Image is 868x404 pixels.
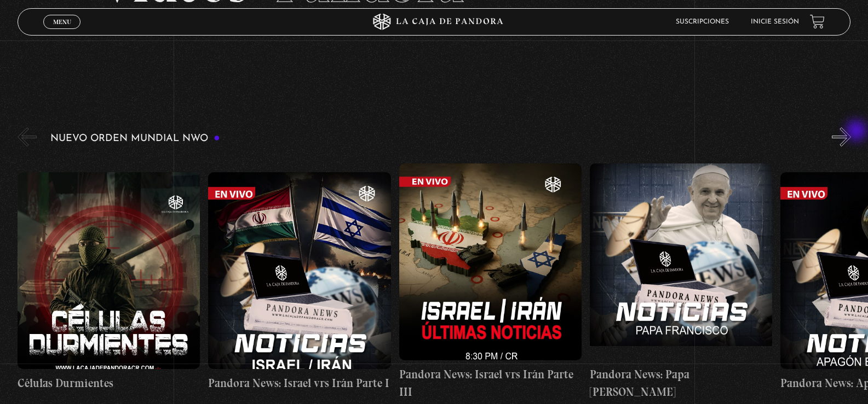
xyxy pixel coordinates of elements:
a: View your shopping cart [810,14,825,29]
h4: Pandora News: Israel vrs Irán Parte I [208,374,390,392]
h3: Nuevo Orden Mundial NWO [50,133,220,144]
h4: Células Durmientes [18,374,200,392]
button: Next [832,127,851,147]
h4: Pandora News: Israel vrs Irán Parte III [399,366,582,400]
span: Menu [53,19,71,25]
button: Previous [18,127,37,147]
a: Suscripciones [676,19,729,25]
span: Cerrar [49,28,75,36]
h4: Pandora News: Papa [PERSON_NAME] [590,366,772,400]
a: Inicie sesión [751,19,799,25]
